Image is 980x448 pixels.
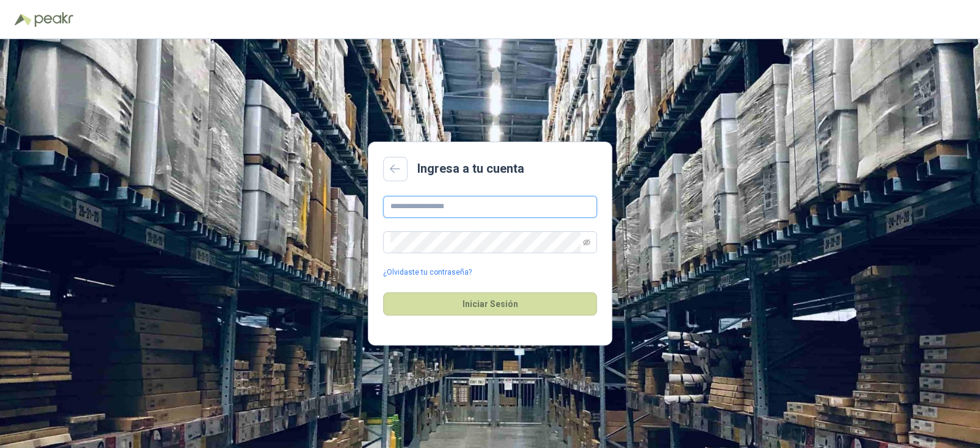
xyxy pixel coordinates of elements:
button: Iniciar Sesión [383,292,597,316]
img: Peakr [34,12,73,27]
span: eye-invisible [583,239,590,246]
img: Logo [15,13,32,26]
a: ¿Olvidaste tu contraseña? [383,267,472,278]
h2: Ingresa a tu cuenta [417,159,524,178]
